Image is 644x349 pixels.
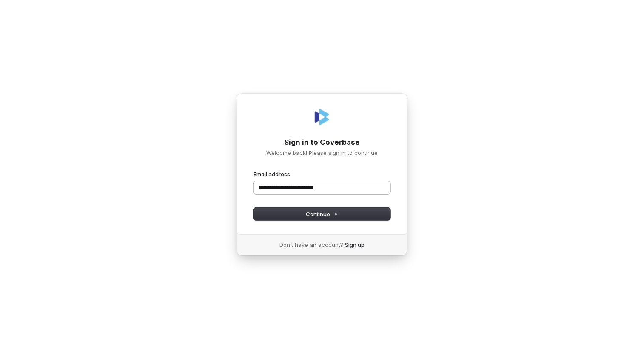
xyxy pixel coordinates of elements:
[279,241,343,249] span: Don’t have an account?
[312,107,332,127] img: Coverbase
[345,241,365,249] a: Sign up
[254,208,390,220] button: Continue
[254,170,290,178] label: Email address
[306,210,338,218] span: Continue
[254,149,390,157] p: Welcome back! Please sign in to continue
[254,137,390,148] h1: Sign in to Coverbase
